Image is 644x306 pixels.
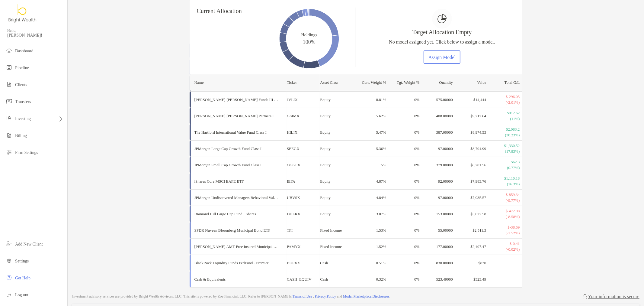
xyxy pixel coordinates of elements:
td: OGGFX [287,157,320,173]
span: Add New Client [15,242,43,246]
td: Equity [320,206,353,222]
p: Goldman Sachs GQG Partners International Opportunities Fund Institutional Shares [194,112,279,120]
p: Putnam AMT Free Insured Municipal Y Shs [194,243,279,250]
p: $-472.08 [487,208,520,214]
p: Cash & Equivalents [194,275,279,283]
th: Curr. Weight % [353,74,386,90]
td: 3.07 % [353,206,386,222]
p: $-296.05 [487,94,520,99]
img: transfers icon [5,98,13,105]
p: No model assigned yet. Click below to assign a model. [389,38,495,46]
td: 0.51 % [353,255,386,271]
td: 575.00000 [420,92,453,108]
td: 5.36 % [353,141,386,157]
img: investing icon [5,115,13,122]
p: (-1.52%) [487,230,520,236]
td: $2,511.3 [453,222,486,239]
th: Total G/L [486,74,522,90]
td: Equity [320,124,353,141]
p: $-859.34 [487,192,520,197]
td: $2,497.47 [453,239,486,255]
p: (-9.77%) [487,198,520,203]
p: Investment advisory services are provided by Bright Wealth Advisors, LLC . This site is powered b... [72,294,390,299]
td: 0 % [386,92,420,108]
td: $523.49 [453,271,486,288]
h4: Target Allocation Empty [412,29,472,36]
span: Dashboard [15,49,34,53]
td: $830 [453,255,486,271]
th: Asset Class [320,74,353,90]
img: Zoe Logo [7,2,38,24]
td: $8,794.99 [453,141,486,157]
td: Fixed Income [320,239,353,255]
td: $8,974.53 [453,124,486,141]
td: 0 % [386,271,420,288]
img: pipeline icon [5,64,13,71]
p: $-0.41 [487,241,520,246]
th: Ticker [287,74,320,90]
td: 0 % [386,173,420,190]
td: JVLIX [287,92,320,108]
td: Equity [320,173,353,190]
p: JPMorgan Small Cap Growth Fund Class I [194,161,279,169]
span: Pipeline [15,66,29,70]
p: Diamond Hill Large Cap Fund I Shares [194,210,279,218]
td: 5 % [353,157,386,173]
p: (0.77%) [487,165,520,171]
p: Your information is secure [588,294,639,299]
p: iShares Core MSCI EAFE ETF [194,177,279,185]
p: BlackRock Liquidity Funds FedFund - Premier [194,259,279,267]
a: Terms of Use [293,294,312,298]
th: Name [190,74,287,90]
p: SPDR Nuveen Bloomberg Municipal Bond ETF [194,226,279,234]
p: (11%) [487,116,520,122]
td: TFI [287,222,320,239]
button: Assign Model [424,50,460,64]
td: HILIX [287,124,320,141]
td: 97.00000 [420,141,453,157]
td: Cash [320,271,353,288]
td: 523.49000 [420,271,453,288]
span: Holdings [301,32,317,37]
p: JPMorgan Large Cap Growth Fund Class I [194,145,279,152]
span: Log out [15,293,28,297]
span: Investing [15,116,31,121]
p: (16.3%) [487,181,520,187]
td: 0 % [386,141,420,157]
td: Fixed Income [320,222,353,239]
td: 55.00000 [420,222,453,239]
td: 5.47 % [353,124,386,141]
td: 408.00000 [420,108,453,124]
p: (-8.58%) [487,214,520,220]
td: 1.53 % [353,222,386,239]
p: (17.83%) [487,149,520,154]
p: JPMorgan Undiscovered Managers Behavioral Value Fund Class I [194,194,279,201]
td: 0 % [386,157,420,173]
p: $-38.69 [487,225,520,230]
td: SEEGX [287,141,320,157]
td: $14,444 [453,92,486,108]
span: Settings [15,259,29,263]
td: IEFA [287,173,320,190]
td: Equity [320,108,353,124]
td: 0 % [386,222,420,239]
span: [PERSON_NAME]! [7,33,64,38]
td: Equity [320,92,353,108]
img: firm-settings icon [5,148,13,156]
td: GSIMX [287,108,320,124]
td: 97.00000 [420,190,453,206]
span: Firm Settings [15,150,38,155]
td: $7,983.76 [453,173,486,190]
td: PAMYX [287,239,320,255]
td: 0.32 % [353,271,386,288]
span: Clients [15,83,27,87]
td: 8.81 % [353,92,386,108]
p: The Hartford International Value Fund Class I [194,129,279,136]
td: BUPXX [287,255,320,271]
td: $5,027.58 [453,206,486,222]
td: 4.87 % [353,173,386,190]
p: $1,110.18 [487,176,520,181]
p: $62.3 [487,159,520,165]
td: CASH_EQUIV [287,271,320,288]
td: 92.00000 [420,173,453,190]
